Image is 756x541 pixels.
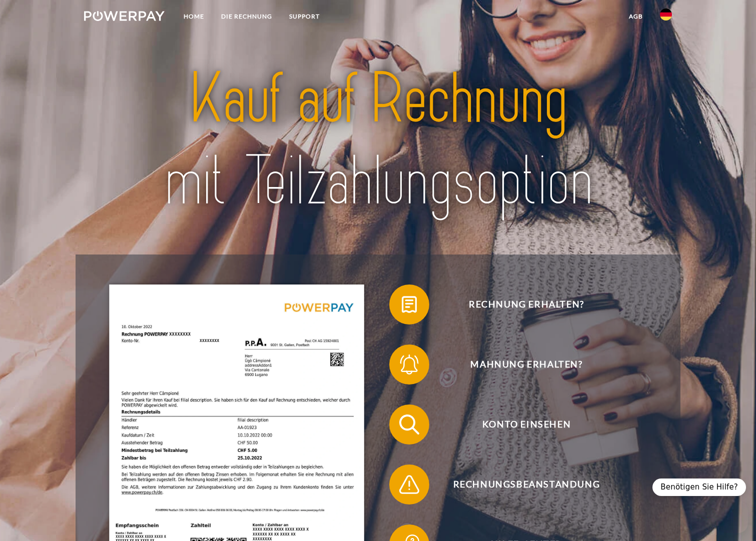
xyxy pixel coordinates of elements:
[620,7,651,25] a: agb
[404,404,649,444] span: Konto einsehen
[397,472,422,497] img: qb_warning.svg
[404,284,649,324] span: Rechnung erhalten?
[397,292,422,317] img: qb_bill.svg
[716,501,748,533] iframe: Schaltfläche zum Öffnen des Messaging-Fensters
[113,54,643,226] img: title-powerpay_de.svg
[389,404,649,444] button: Konto einsehen
[389,344,649,384] button: Mahnung erhalten?
[389,284,649,324] button: Rechnung erhalten?
[84,11,165,21] img: logo-powerpay-white.svg
[281,7,328,25] a: SUPPORT
[397,412,422,437] img: qb_search.svg
[175,7,213,25] a: Home
[389,464,649,504] button: Rechnungsbeanstandung
[213,7,281,25] a: DIE RECHNUNG
[397,352,422,377] img: qb_bell.svg
[660,8,672,20] img: de
[652,478,746,496] div: Benötigen Sie Hilfe?
[404,464,649,504] span: Rechnungsbeanstandung
[404,344,649,384] span: Mahnung erhalten?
